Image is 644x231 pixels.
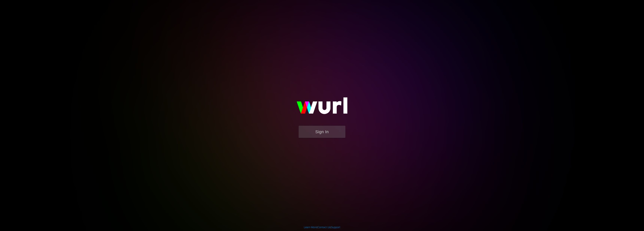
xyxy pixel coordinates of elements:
img: wurl-logo-on-black-223613ac3d8ba8fe6dc639794a292ebdb59501304c7dfd60c99c58986ef67473.svg [285,89,359,126]
a: Support [331,226,340,229]
a: Contact Us [318,226,330,229]
button: Sign In [299,126,345,138]
div: | | [304,225,340,229]
a: Learn More [304,226,317,229]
